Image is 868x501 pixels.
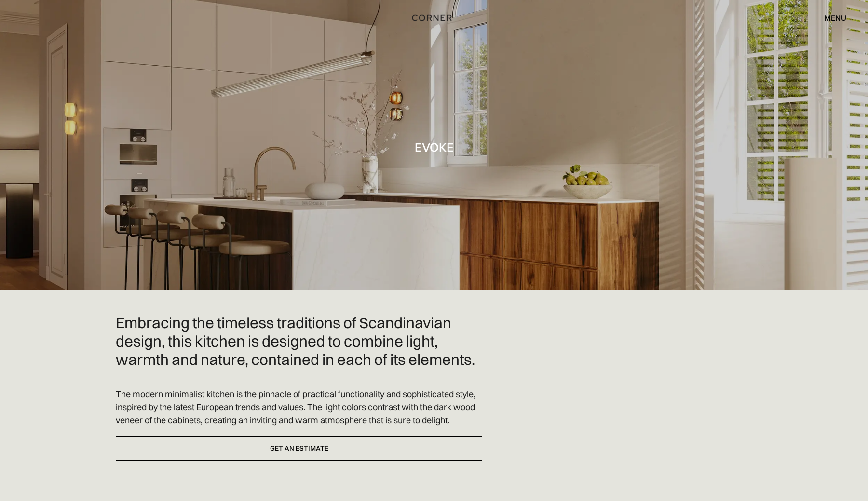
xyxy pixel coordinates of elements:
div: menu [814,10,846,26]
a: Get an estimate [116,436,482,461]
h2: Embracing the timeless traditions of Scandinavian design, this kitchen is designed to combine lig... [116,314,482,368]
div: menu [824,14,846,22]
p: The modern minimalist kitchen is the pinnacle of practical functionality and sophisticated style,... [116,388,482,427]
a: home [396,12,472,24]
h1: Evoke [415,140,454,153]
